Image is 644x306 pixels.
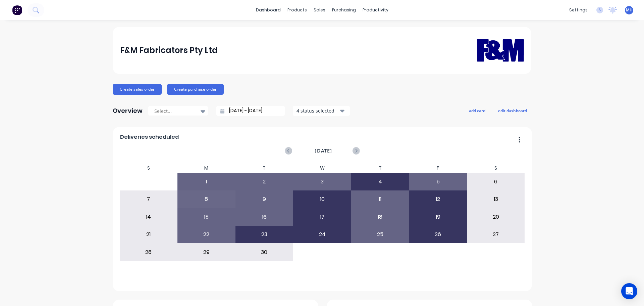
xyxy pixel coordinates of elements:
[494,106,531,115] button: edit dashboard
[236,191,293,208] div: 9
[467,173,525,190] div: 6
[621,283,637,299] div: Open Intercom Messenger
[178,191,235,208] div: 8
[120,226,177,243] div: 21
[177,163,235,173] div: M
[329,5,359,15] div: purchasing
[293,226,351,243] div: 24
[352,226,409,243] div: 25
[409,209,467,225] div: 19
[409,226,467,243] div: 26
[467,209,525,225] div: 20
[113,104,143,118] div: Overview
[409,173,467,190] div: 5
[467,226,525,243] div: 27
[178,173,235,190] div: 1
[167,84,224,95] button: Create purchase order
[359,5,392,15] div: productivity
[293,209,351,225] div: 17
[120,44,218,57] div: F&M Fabricators Pty Ltd
[310,5,329,15] div: sales
[253,5,284,15] a: dashboard
[477,29,524,71] img: F&M Fabricators Pty Ltd
[120,133,179,141] span: Deliveries scheduled
[178,209,235,225] div: 15
[120,244,177,260] div: 28
[293,163,351,173] div: W
[120,209,177,225] div: 14
[566,5,591,15] div: settings
[178,244,235,260] div: 29
[120,163,178,173] div: S
[293,173,351,190] div: 3
[409,163,467,173] div: F
[297,107,339,114] div: 4 status selected
[236,173,293,190] div: 2
[315,147,332,155] span: [DATE]
[293,106,350,116] button: 4 status selected
[236,244,293,260] div: 30
[352,209,409,225] div: 18
[465,106,490,115] button: add card
[178,226,235,243] div: 22
[113,84,162,95] button: Create sales order
[236,209,293,225] div: 16
[352,173,409,190] div: 4
[351,163,409,173] div: T
[235,163,293,173] div: T
[467,191,525,208] div: 13
[409,191,467,208] div: 12
[284,5,310,15] div: products
[120,191,177,208] div: 7
[626,7,633,13] span: MH
[236,226,293,243] div: 23
[12,5,22,15] img: Factory
[352,191,409,208] div: 11
[293,191,351,208] div: 10
[467,163,525,173] div: S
